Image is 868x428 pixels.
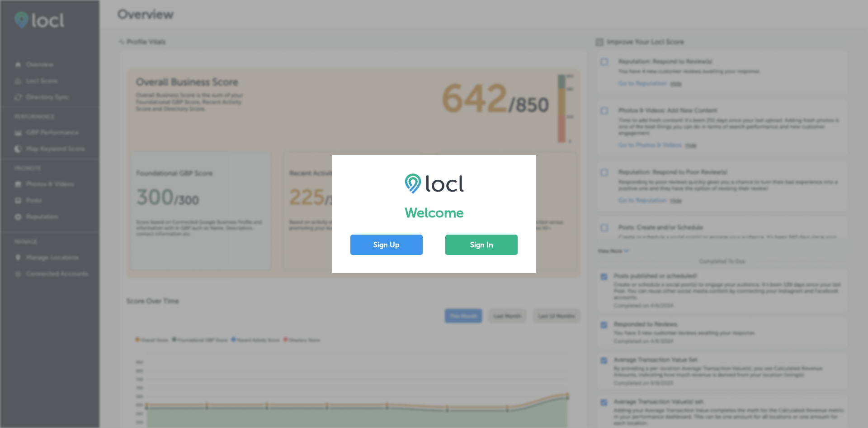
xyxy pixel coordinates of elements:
[350,205,518,221] h1: Welcome
[405,173,464,194] img: LOCL logo
[445,235,518,255] button: Sign In
[350,235,423,255] button: Sign Up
